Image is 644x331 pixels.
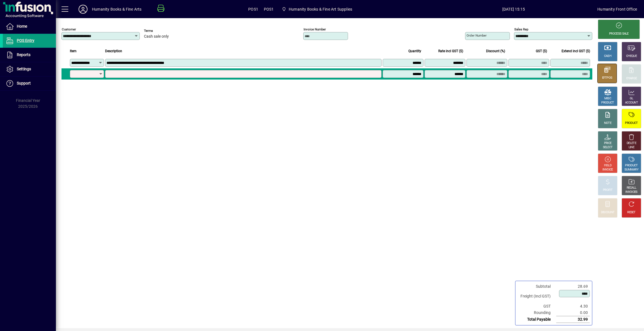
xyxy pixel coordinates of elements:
div: PROCESS SALE [609,32,629,36]
div: DISCOUNT [601,210,614,215]
td: 0.00 [556,310,590,316]
span: Extend incl GST ($) [562,48,590,54]
td: 28.69 [556,283,590,290]
div: RECALL [627,186,636,190]
div: Humanity Front Office [597,5,637,14]
div: PRICE [604,141,612,145]
td: Total Payable [518,316,556,323]
div: ACCOUNT [625,101,638,105]
div: INVOICE [602,168,613,172]
span: Settings [17,67,31,71]
a: Reports [3,48,56,62]
mat-label: Order number [467,33,487,37]
td: Freight (Incl GST) [518,290,556,303]
div: EFTPOS [602,76,612,80]
div: DELETE [627,141,636,145]
span: POS1 [248,5,258,14]
span: Rate incl GST ($) [438,48,463,54]
a: Settings [3,62,56,76]
mat-label: Customer [62,27,76,31]
span: Cash sale only [144,34,169,39]
span: Discount (%) [486,48,505,54]
td: Subtotal [518,283,556,290]
span: [DATE] 15:15 [430,5,597,14]
div: GL [630,97,633,101]
a: Home [3,20,56,33]
td: 32.99 [556,316,590,323]
button: Profile [74,4,92,14]
mat-label: Sales rep [514,27,528,31]
div: Humanity Books & Fine Arts [92,5,142,14]
div: CHARGE [626,76,637,81]
td: 4.30 [556,303,590,310]
div: HOLD [604,164,611,168]
div: CASH [604,54,611,58]
span: Item [70,48,77,54]
div: INVOICES [625,190,637,194]
span: Description [105,48,122,54]
mat-label: Invoice number [304,27,326,31]
div: PROFIT [603,188,612,192]
div: LINE [629,145,634,150]
span: Humanity Books & Fine Art Supplies [289,5,352,14]
span: GST ($) [536,48,547,54]
div: NOTE [604,121,611,125]
span: POS1 [264,5,274,14]
td: Rounding [518,310,556,316]
div: RESET [627,210,636,215]
span: Home [17,24,27,28]
span: Terms [144,29,177,33]
div: CHEQUE [626,54,637,58]
div: PRODUCT [625,121,638,125]
div: PRODUCT [625,164,638,168]
td: GST [518,303,556,310]
a: Support [3,76,56,90]
div: PRODUCT [601,101,614,105]
div: SELECT [603,145,613,150]
span: Support [17,81,31,85]
span: POS Entry [17,38,34,43]
span: Quantity [408,48,421,54]
div: SUMMARY [624,168,638,172]
span: Humanity Books & Fine Art Supplies [280,4,354,14]
span: Reports [17,52,30,57]
div: MISC [604,97,611,101]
